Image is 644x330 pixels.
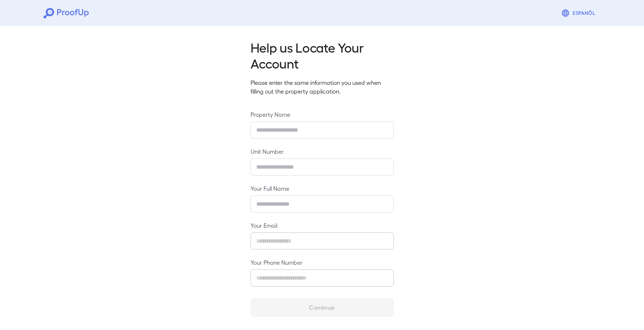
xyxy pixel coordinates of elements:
h2: Help us Locate Your Account [251,39,394,71]
label: Your Email [251,221,394,230]
label: Property Name [251,110,394,119]
button: Espanõl [558,6,601,20]
label: Unit Number [251,147,394,156]
label: Your Full Name [251,184,394,193]
label: Your Phone Number [251,258,394,267]
p: Please enter the same information you used when filling out the property application. [251,78,394,96]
